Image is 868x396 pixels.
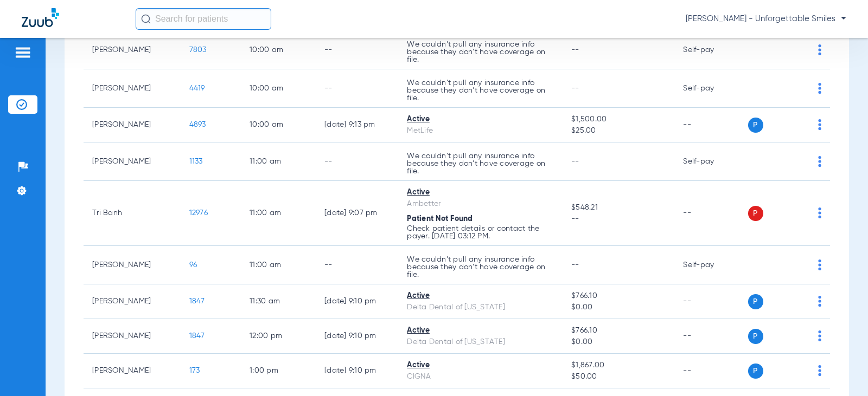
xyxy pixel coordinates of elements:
[748,118,763,133] span: P
[674,354,748,388] td: --
[189,85,205,92] span: 4419
[571,261,579,269] span: --
[407,215,473,223] span: Patient Not Found
[818,156,821,167] img: group-dot-blue.svg
[14,46,31,59] img: hamburger-icon
[316,108,398,142] td: [DATE] 9:13 PM
[189,332,205,340] span: 1847
[407,152,554,175] p: We couldn’t pull any insurance info because they don’t have coverage on file.
[818,365,821,376] img: group-dot-blue.svg
[571,290,666,302] span: $766.10
[407,114,554,125] div: Active
[571,336,666,348] span: $0.00
[241,284,316,319] td: 11:30 AM
[407,302,554,313] div: Delta Dental of [US_STATE]
[571,202,666,213] span: $548.21
[818,259,821,270] img: group-dot-blue.svg
[674,31,748,69] td: Self-pay
[674,108,748,142] td: --
[316,31,398,69] td: --
[674,69,748,108] td: Self-pay
[407,336,554,348] div: Delta Dental of [US_STATE]
[407,290,554,302] div: Active
[571,46,579,54] span: --
[241,69,316,108] td: 10:00 AM
[84,354,181,388] td: [PERSON_NAME]
[189,209,208,217] span: 12976
[84,181,181,246] td: Tri Banh
[571,325,666,336] span: $766.10
[189,367,200,374] span: 173
[84,108,181,142] td: [PERSON_NAME]
[674,319,748,354] td: --
[241,108,316,142] td: 10:00 AM
[571,213,666,225] span: --
[316,142,398,181] td: --
[241,246,316,284] td: 11:00 AM
[316,319,398,354] td: [DATE] 9:10 PM
[316,69,398,108] td: --
[407,41,554,63] p: We couldn’t pull any insurance info because they don’t have coverage on file.
[571,371,666,382] span: $50.00
[84,284,181,319] td: [PERSON_NAME]
[141,14,151,24] img: Search Icon
[748,329,763,344] span: P
[818,44,821,55] img: group-dot-blue.svg
[189,158,203,165] span: 1133
[818,207,821,218] img: group-dot-blue.svg
[571,114,666,125] span: $1,500.00
[571,158,579,165] span: --
[316,246,398,284] td: --
[674,246,748,284] td: Self-pay
[241,354,316,388] td: 1:00 PM
[818,83,821,94] img: group-dot-blue.svg
[407,256,554,278] p: We couldn’t pull any insurance info because they don’t have coverage on file.
[189,297,205,305] span: 1847
[818,330,821,341] img: group-dot-blue.svg
[84,319,181,354] td: [PERSON_NAME]
[407,187,554,198] div: Active
[686,14,846,24] span: [PERSON_NAME] - Unforgettable Smiles
[84,246,181,284] td: [PERSON_NAME]
[571,302,666,313] span: $0.00
[136,8,271,30] input: Search for patients
[407,79,554,102] p: We couldn’t pull any insurance info because they don’t have coverage on file.
[84,31,181,69] td: [PERSON_NAME]
[407,125,554,137] div: MetLife
[241,142,316,181] td: 11:00 AM
[316,354,398,388] td: [DATE] 9:10 PM
[818,296,821,307] img: group-dot-blue.svg
[189,46,207,54] span: 7803
[316,181,398,246] td: [DATE] 9:07 PM
[818,119,821,130] img: group-dot-blue.svg
[571,125,666,137] span: $25.00
[84,69,181,108] td: [PERSON_NAME]
[407,371,554,382] div: CIGNA
[571,85,579,92] span: --
[407,360,554,371] div: Active
[407,325,554,336] div: Active
[189,261,197,269] span: 96
[407,225,554,240] p: Check patient details or contact the payer. [DATE] 03:12 PM.
[748,294,763,309] span: P
[22,8,59,27] img: Zuub Logo
[241,181,316,246] td: 11:00 AM
[84,142,181,181] td: [PERSON_NAME]
[241,319,316,354] td: 12:00 PM
[407,198,554,210] div: Ambetter
[189,121,206,128] span: 4893
[571,360,666,371] span: $1,867.00
[748,363,763,379] span: P
[674,181,748,246] td: --
[748,206,763,221] span: P
[674,284,748,319] td: --
[241,31,316,69] td: 10:00 AM
[674,142,748,181] td: Self-pay
[316,284,398,319] td: [DATE] 9:10 PM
